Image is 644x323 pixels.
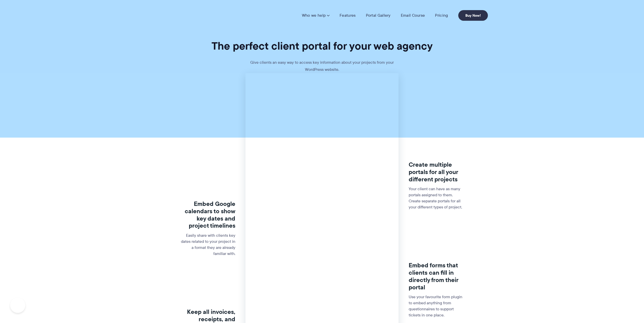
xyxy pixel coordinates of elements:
[458,10,488,21] a: Buy Now!
[180,232,235,257] p: Easily share with clients key dates related to your project in a format they are already familiar...
[401,13,425,18] a: Email Course
[409,262,464,291] h3: Embed forms that clients can fill in directly from their portal
[302,13,329,18] a: Who we help
[180,200,235,229] h3: Embed Google calendars to show key dates and project timelines
[246,59,398,73] p: Give clients an easy way to access key information about your projects from your WordPress website.
[409,294,464,318] p: Use your favourite form plugin to embed anything from questionnaires to support tickets in one pl...
[435,13,448,18] a: Pricing
[340,13,356,18] a: Features
[10,298,25,313] iframe: Toggle Customer Support
[366,13,391,18] a: Portal Gallery
[409,161,464,183] h3: Create multiple portals for all your different projects
[409,186,464,210] p: Your client can have as many portals assigned to them. Create separate portals for all your diffe...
